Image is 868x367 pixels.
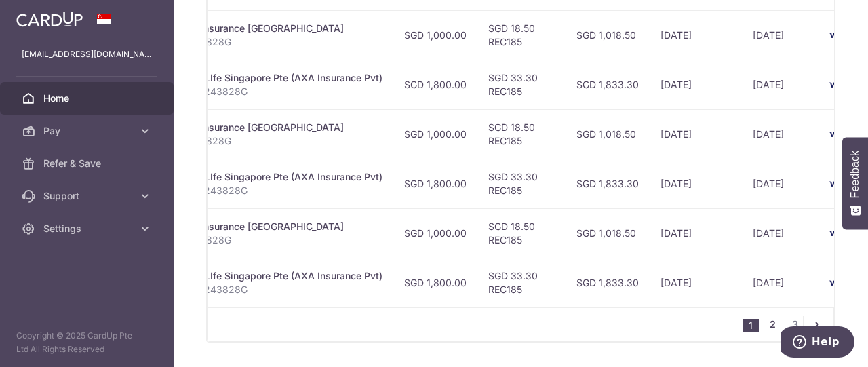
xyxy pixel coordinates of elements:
img: Bank Card [823,225,850,242]
div: Insurance. HSBC LIfe Singapore Pte (AXA Insurance Pvt) [127,269,382,283]
td: SGD 18.50 REC185 [477,10,566,60]
p: 102-2349367 S9243828G [127,283,382,296]
td: [DATE] [650,208,742,258]
div: Insurance. FWD Insurance [GEOGRAPHIC_DATA] [127,121,382,134]
div: Insurance. HSBC LIfe Singapore Pte (AXA Insurance Pvt) [127,71,382,85]
a: 3 [787,316,803,332]
td: SGD 1,018.50 [566,208,650,258]
td: [DATE] [650,159,742,208]
td: [DATE] [650,258,742,307]
td: [DATE] [742,208,819,258]
button: Feedback - Show survey [842,137,868,229]
td: [DATE] [650,109,742,159]
td: [DATE] [742,109,819,159]
p: 80122937 S9243828G [127,134,382,148]
nav: pager [743,308,833,341]
img: CardUp [16,11,83,27]
p: 80122937 S9243828G [127,233,382,247]
span: Feedback [849,151,861,198]
div: Insurance. FWD Insurance [GEOGRAPHIC_DATA] [127,22,382,35]
td: SGD 1,000.00 [393,10,477,60]
img: Bank Card [823,275,850,291]
img: Bank Card [823,77,850,93]
td: [DATE] [650,10,742,60]
td: SGD 1,800.00 [393,258,477,307]
td: SGD 1,000.00 [393,208,477,258]
img: Bank Card [823,126,850,142]
p: 102-2349367 S9243828G [127,85,382,98]
td: [DATE] [650,60,742,109]
td: [DATE] [742,258,819,307]
p: 102-2349367 S9243828G [127,184,382,197]
td: SGD 33.30 REC185 [477,258,566,307]
td: SGD 1,833.30 [566,60,650,109]
iframe: Opens a widget where you can find more information [781,326,854,360]
span: Pay [43,124,133,138]
td: SGD 1,800.00 [393,159,477,208]
td: [DATE] [742,159,819,208]
p: [EMAIL_ADDRESS][DOMAIN_NAME] [22,47,152,61]
td: SGD 1,833.30 [566,258,650,307]
div: Insurance. HSBC LIfe Singapore Pte (AXA Insurance Pvt) [127,170,382,184]
td: SGD 33.30 REC185 [477,159,566,208]
img: Bank Card [823,176,850,192]
td: SGD 1,000.00 [393,109,477,159]
span: Home [43,92,133,105]
td: SGD 18.50 REC185 [477,208,566,258]
td: SGD 1,800.00 [393,60,477,109]
div: Insurance. FWD Insurance [GEOGRAPHIC_DATA] [127,220,382,233]
td: [DATE] [742,10,819,60]
li: 1 [743,319,759,332]
span: Support [43,189,133,203]
td: SGD 18.50 REC185 [477,109,566,159]
img: Bank Card [823,27,850,43]
a: 2 [764,316,781,332]
span: Refer & Save [43,157,133,170]
p: 80122937 S9243828G [127,35,382,49]
td: SGD 1,833.30 [566,159,650,208]
td: SGD 1,018.50 [566,109,650,159]
span: Settings [43,222,133,235]
td: SGD 1,018.50 [566,10,650,60]
td: SGD 33.30 REC185 [477,60,566,109]
td: [DATE] [742,60,819,109]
